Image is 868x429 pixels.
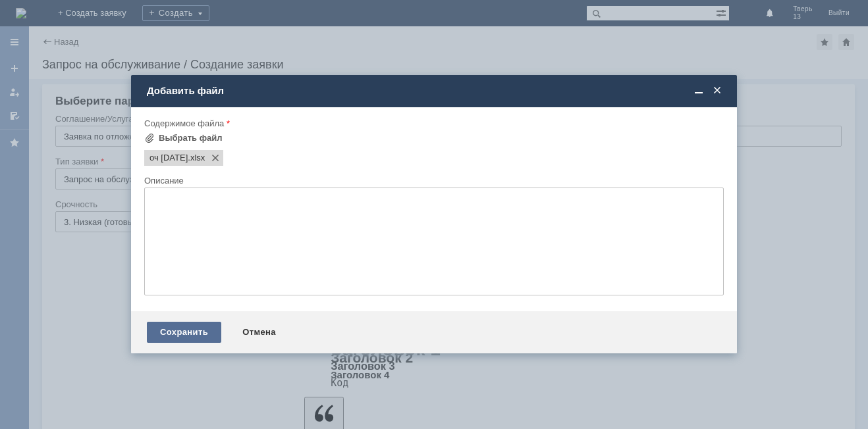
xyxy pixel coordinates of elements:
[188,153,205,163] span: оч 13.10.25.xlsx
[5,5,192,16] div: Добрый вечер!
[692,85,705,97] span: Свернуть (Ctrl + M)
[711,85,724,97] span: Закрыть
[5,16,192,26] div: Прошу удалить отложенные чеки
[144,176,721,185] div: Описание
[159,133,223,143] div: Выбрать файл
[149,153,188,163] span: оч 13.10.25.xlsx
[144,119,721,128] div: Содержимое файла
[147,85,724,97] div: Добавить файл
